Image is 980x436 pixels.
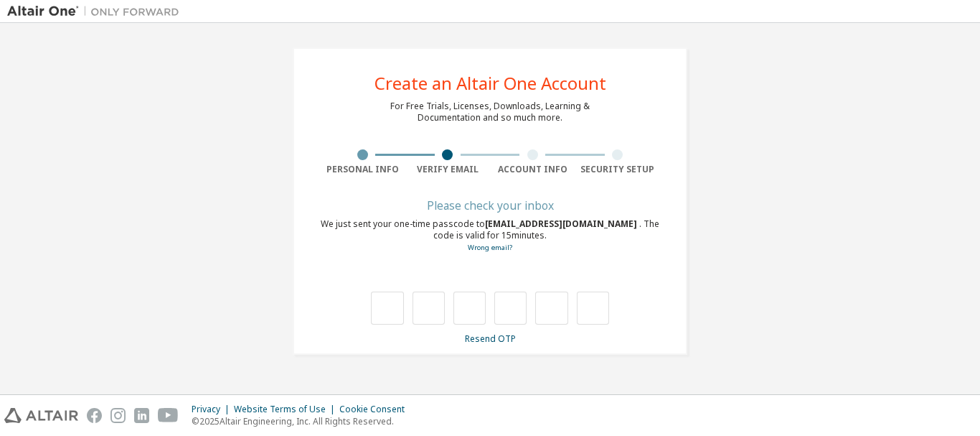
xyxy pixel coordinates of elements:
[485,218,639,230] span: [EMAIL_ADDRESS][DOMAIN_NAME]
[7,4,187,19] img: Altair One
[192,404,234,415] div: Privacy
[490,164,575,175] div: Account Info
[320,218,660,254] div: We just sent your one-time passcode to . The code is valid for 15 minutes.
[320,164,405,175] div: Personal Info
[575,164,661,175] div: Security Setup
[339,404,413,415] div: Cookie Consent
[110,408,126,423] img: instagram.svg
[158,408,179,423] img: youtube.svg
[390,101,590,124] div: For Free Trials, Licenses, Downloads, Learning & Documentation and so much more.
[465,333,516,345] a: Resend OTP
[192,415,413,427] p: © 2025 Altair Engineering, Inc. All Rights Reserved.
[468,243,512,252] a: Go back to the registration form
[374,75,606,92] div: Create an Altair One Account
[87,408,102,423] img: facebook.svg
[320,201,660,210] div: Please check your inbox
[4,408,78,423] img: altair_logo.svg
[134,408,149,423] img: linkedin.svg
[234,404,339,415] div: Website Terms of Use
[405,164,491,175] div: Verify Email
